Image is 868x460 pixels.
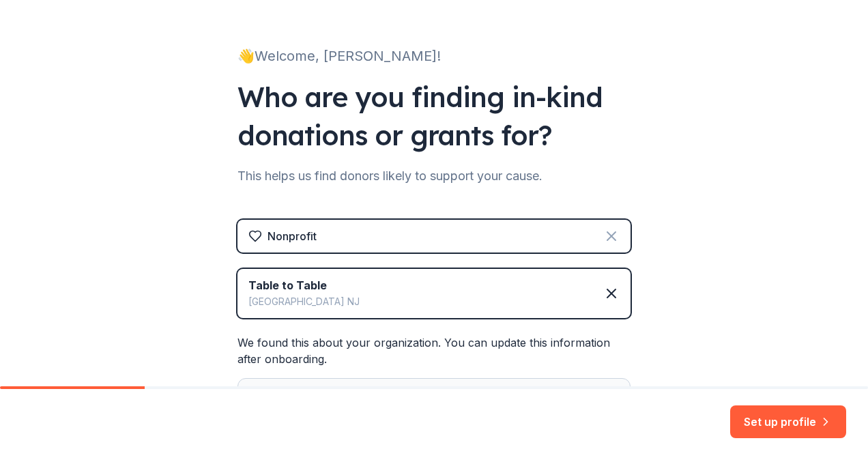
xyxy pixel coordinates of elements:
div: This helps us find donors likely to support your cause. [237,165,631,187]
div: Table to Table [248,277,360,293]
div: Nonprofit [267,228,317,244]
button: Set up profile [730,405,846,438]
div: Who are you finding in-kind donations or grants for? [237,78,631,154]
div: [GEOGRAPHIC_DATA] NJ [248,293,360,310]
div: 👋 Welcome, [PERSON_NAME]! [237,45,631,67]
